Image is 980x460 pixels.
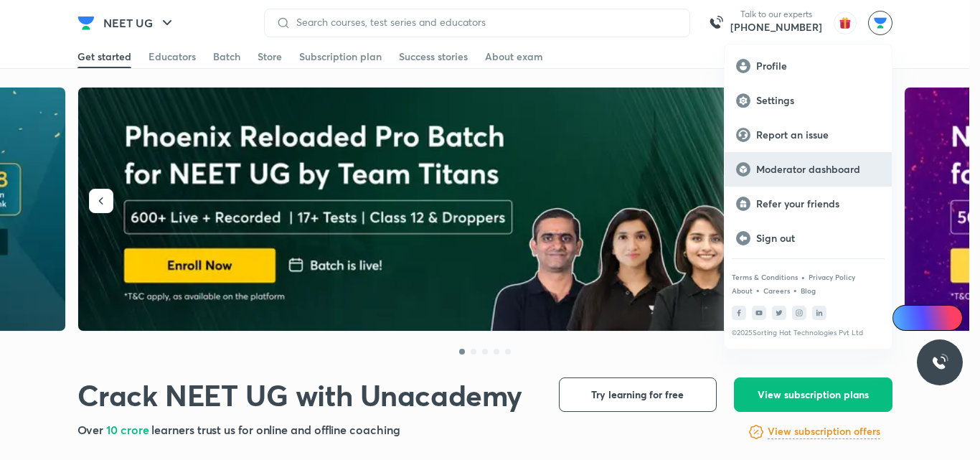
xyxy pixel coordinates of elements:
p: Profile [756,60,880,72]
a: Privacy Policy [809,273,855,281]
p: © 2025 Sorting Hat Technologies Pvt Ltd [732,329,885,337]
a: About [732,286,753,295]
a: Refer your friends [725,187,892,221]
a: Profile [725,49,892,83]
p: Moderator dashboard [756,163,880,176]
div: • [755,283,760,296]
a: Careers [763,286,790,295]
p: Report an issue [756,128,880,141]
a: Blog [801,286,816,295]
a: Settings [725,83,892,118]
div: • [801,271,806,283]
p: Settings [756,94,880,107]
a: Terms & Conditions [732,273,798,281]
a: Moderator dashboard [725,152,892,187]
div: • [793,283,798,296]
p: Sign out [756,232,880,245]
p: Refer your friends [756,197,880,210]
